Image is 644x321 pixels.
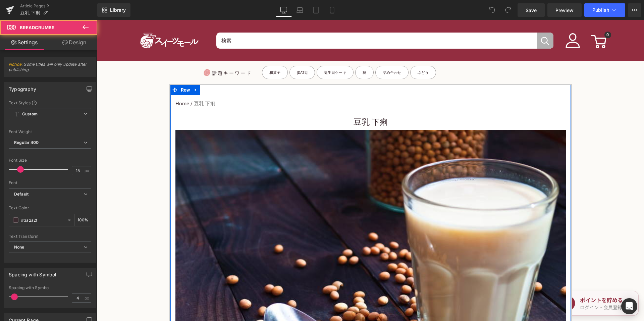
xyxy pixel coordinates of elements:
span: Library [110,7,126,13]
b: None [14,245,24,250]
button: Publish [584,3,625,17]
div: % [75,214,91,226]
a: Laptop [292,3,308,17]
span: Save [526,7,537,14]
a: 詰め合わせ [278,46,312,59]
button: 検索 [440,12,457,29]
span: Publish [592,7,609,13]
a: Design [50,35,99,50]
a: Article Pages [20,3,97,9]
div: Text Color [9,206,91,210]
a: 0 [493,14,508,27]
a: New Library [97,3,130,17]
b: Regular 400 [14,140,39,145]
button: Redo [501,3,515,17]
img: user1.png [468,13,483,28]
span: 0 [507,11,514,18]
a: 和菓子 [165,46,191,59]
img: スイーツモール [39,0,106,41]
a: Mobile [324,3,340,17]
a: Tablet [308,3,324,17]
b: Custom [22,111,38,117]
h1: 豆乳 下痢 [78,95,469,110]
div: Text Styles [9,100,91,105]
a: 誕生日ケーキ [220,46,257,59]
div: Font Size [9,158,91,163]
div: Spacing with Symbol [9,268,56,277]
input: When autocomplete results are available use up and down arrows to review and enter to select [119,12,440,29]
div: Typography [9,83,36,92]
button: Undo [485,3,499,17]
span: : Some titles will only update after publishing. [9,62,91,77]
div: Font Weight [9,129,91,134]
p: 話題キーワード [106,46,155,61]
span: px [85,296,90,300]
a: Home [78,79,92,88]
span: 豆乳 下痢 [20,10,40,15]
a: Preview [547,3,582,17]
span: Preview [555,7,574,14]
nav: breadcrumbs [78,75,469,92]
span: / [92,79,97,88]
span: px [85,168,90,173]
button: More [628,3,641,17]
i: Default [14,192,29,197]
a: Desktop [276,3,292,17]
a: 桃 [258,46,277,59]
span: Breadcrumbs [20,25,55,30]
div: Font [9,180,91,185]
div: Open Intercom Messenger [621,298,637,314]
a: [DATE] [193,46,218,59]
input: Color [21,216,64,224]
div: Text Transform [9,234,91,239]
a: Notice [9,62,21,67]
span: Row [82,65,95,75]
a: Expand / Collapse [95,65,103,75]
div: Spacing with Symbol [9,285,91,290]
a: ぶどう [313,46,339,59]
